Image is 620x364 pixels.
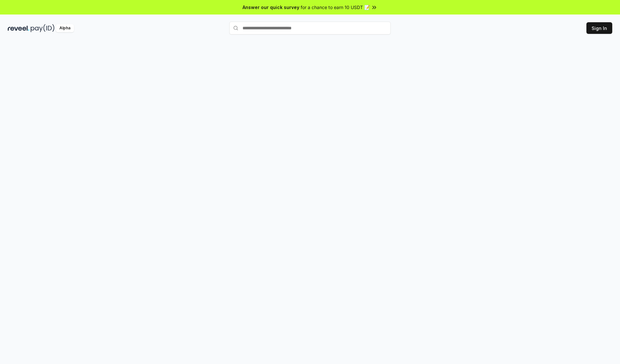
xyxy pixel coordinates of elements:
div: Alpha [56,24,74,32]
button: Sign In [586,22,612,34]
img: pay_id [31,24,55,32]
img: reveel_dark [8,24,29,32]
span: Answer our quick survey [243,4,299,11]
span: for a chance to earn 10 USDT 📝 [301,4,370,11]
